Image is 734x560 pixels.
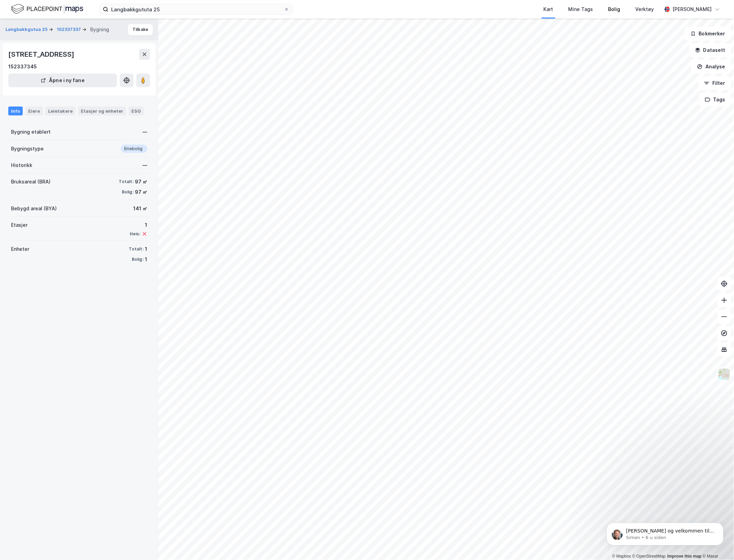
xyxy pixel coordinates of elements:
[130,221,147,229] div: 1
[130,231,140,237] div: Heis:
[11,3,83,15] img: logo.f888ab2527a4732fd821a326f86c7f29.svg
[544,5,553,13] div: Kart
[129,107,143,115] div: ESG
[142,128,147,136] div: —
[122,189,134,195] div: Bolig:
[128,24,153,35] button: Tilbake
[30,26,119,33] p: Message from Simen, sent 6 u siden
[45,107,75,115] div: Leietakere
[30,20,118,53] span: [PERSON_NAME] og velkommen til Newsec Maps, [PERSON_NAME] det er du lurer på så er det bare å ta ...
[689,43,731,57] button: Datasett
[11,178,51,186] div: Bruksareal (BRA)
[612,554,631,559] a: Mapbox
[8,63,37,71] div: 152337345
[119,179,134,184] div: Totalt:
[11,204,57,213] div: Bebygd areal (BYA)
[596,508,734,557] iframe: Intercom notifications melding
[11,245,29,253] div: Enheter
[11,145,44,153] div: Bygningstype
[145,245,147,253] div: 1
[668,554,702,559] a: Improve this map
[132,257,143,262] div: Bolig:
[135,188,147,196] div: 97 ㎡
[636,5,654,13] div: Verktøy
[108,4,284,14] input: Søk på adresse, matrikkel, gårdeiere, leietakere eller personer
[11,161,32,169] div: Historikk
[135,178,147,186] div: 97 ㎡
[699,93,731,107] button: Tags
[673,5,712,13] div: [PERSON_NAME]
[81,108,123,114] div: Etasjer og enheter
[6,26,49,33] button: Langbakkgutua 25
[8,74,117,87] button: Åpne i ny fane
[718,368,731,381] img: Z
[698,76,731,90] button: Filter
[8,107,23,115] div: Info
[691,60,731,74] button: Analyse
[142,161,147,169] div: —
[11,128,51,136] div: Bygning etablert
[685,27,731,41] button: Bokmerker
[632,554,666,559] a: OpenStreetMap
[568,5,593,13] div: Mine Tags
[608,5,620,13] div: Bolig
[145,255,147,264] div: 1
[57,26,82,33] button: 152337337
[25,107,43,115] div: Eiere
[8,49,76,60] div: [STREET_ADDRESS]
[11,221,28,229] div: Etasjer
[129,246,143,252] div: Totalt:
[133,204,147,213] div: 141 ㎡
[90,25,109,34] div: Bygning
